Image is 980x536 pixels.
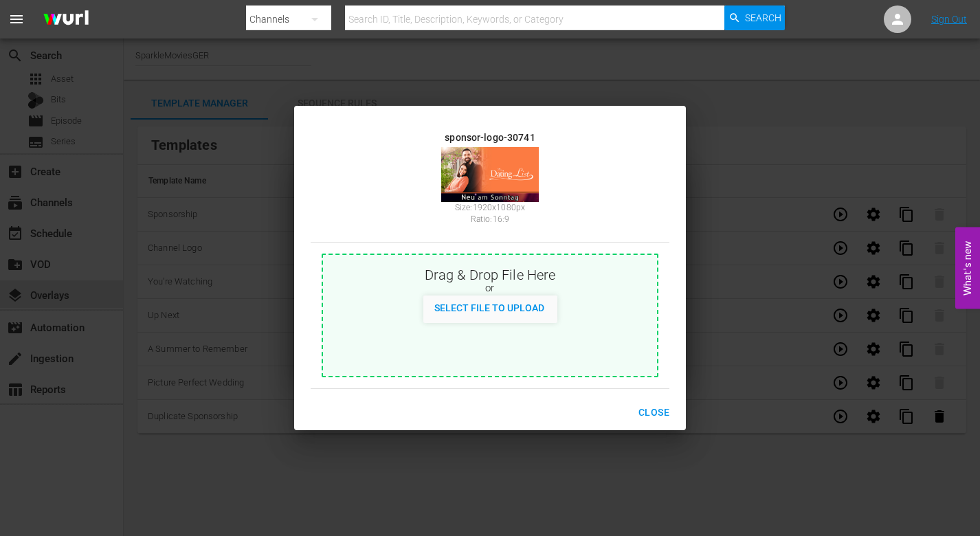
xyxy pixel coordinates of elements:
[955,227,980,309] button: Open Feedback Widget
[33,3,99,36] img: ans4CAIJ8jUAAAAAAAAAAAAAAAAAAAAAAAAgQb4GAAAAAAAAAAAAAAAAAAAAAAAAJMjXAAAAAAAAAAAAAAAAAAAAAAAAgAT5G...
[627,400,680,425] button: Close
[423,295,555,320] button: Select File to Upload
[8,11,25,27] span: menu
[441,147,539,202] img: 2102-sponsor-logo-30741_v1.jpg
[745,5,781,30] span: Search
[323,265,657,282] div: Drag & Drop File Here
[322,131,658,140] div: sponsor-logo-30741
[322,202,658,231] div: Size: 1920 x 1080 px Ratio: 16:9
[423,302,555,313] span: Select File to Upload
[638,404,669,421] span: Close
[931,14,967,25] a: Sign Out
[323,282,657,295] div: or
